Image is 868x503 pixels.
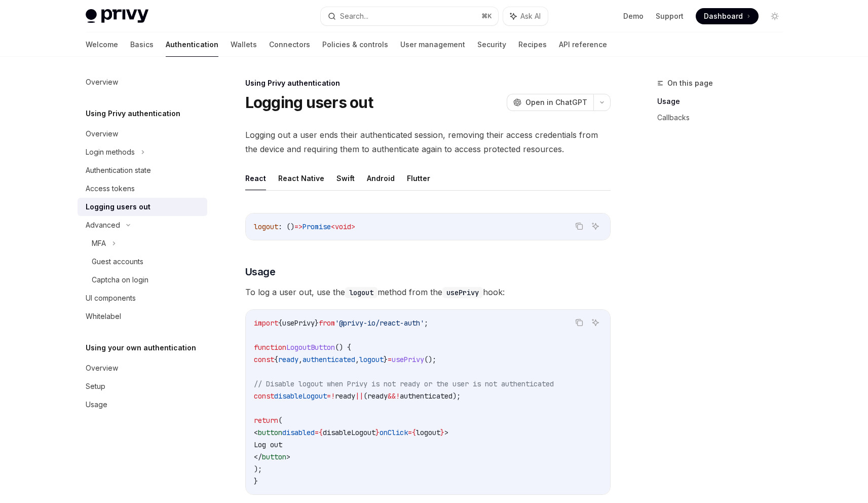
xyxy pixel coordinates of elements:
div: Using Privy authentication [245,78,611,88]
span: ! [331,391,335,401]
span: } [375,428,380,437]
span: > [351,222,355,231]
span: Promise [303,222,331,231]
a: API reference [559,32,607,57]
button: Android [367,166,395,190]
span: usePrivy [282,318,315,328]
span: To log a user out, use the method from the hook: [245,285,611,299]
button: React [245,166,266,190]
div: Overview [86,362,118,374]
span: logout [254,222,278,231]
div: Whitelabel [86,310,121,322]
span: ready [278,355,298,364]
a: Wallets [231,32,257,57]
span: > [286,452,290,461]
div: Captcha on login [92,274,148,286]
div: Setup [86,380,105,392]
span: } [254,477,258,486]
a: Guest accounts [78,253,207,271]
span: ); [452,391,461,401]
span: { [319,428,323,437]
a: Connectors [269,32,310,57]
button: Ask AI [503,7,548,25]
span: : () [278,222,294,231]
span: Log out [254,440,282,449]
a: Recipes [518,32,547,57]
span: ( [363,391,367,401]
a: Access tokens [78,179,207,198]
span: Logging out a user ends their authenticated session, removing their access credentials from the d... [245,128,611,156]
span: } [440,428,444,437]
h5: Using your own authentication [86,342,196,354]
span: disabled [282,428,315,437]
span: usePrivy [392,355,424,364]
span: logout [359,355,384,364]
span: > [444,428,448,437]
span: button [258,428,282,437]
span: () { [335,343,351,352]
img: light logo [86,9,148,23]
span: { [412,428,416,437]
span: const [254,355,274,364]
span: onClick [380,428,408,437]
a: Policies & controls [322,32,388,57]
span: = [327,391,331,401]
a: Captcha on login [78,271,207,289]
a: Welcome [86,32,118,57]
a: Overview [78,125,207,143]
span: => [294,222,303,231]
span: } [384,355,388,364]
a: Logging users out [78,198,207,216]
div: Access tokens [86,183,135,195]
span: ready [335,391,355,401]
code: logout [345,287,378,298]
span: button [262,452,286,461]
span: Dashboard [704,11,743,21]
button: React Native [278,166,324,190]
span: Open in ChatGPT [525,97,587,107]
button: Toggle dark mode [767,8,783,24]
span: || [355,391,363,401]
span: disableLogout [274,391,327,401]
span: , [355,355,359,364]
h5: Using Privy authentication [86,107,180,120]
span: return [254,416,278,425]
span: ( [278,416,282,425]
span: </ [254,452,262,461]
a: User management [400,32,465,57]
a: Overview [78,73,207,91]
span: < [254,428,258,437]
a: Basics [130,32,154,57]
span: (); [424,355,436,364]
span: logout [416,428,440,437]
button: Copy the contents from the code block [573,220,586,233]
button: Open in ChatGPT [507,94,593,111]
span: '@privy-io/react-auth' [335,318,424,328]
span: = [408,428,412,437]
button: Search...⌘K [321,7,498,25]
a: Overview [78,359,207,377]
a: Usage [78,396,207,414]
a: Demo [623,11,644,21]
span: , [298,355,303,364]
span: authenticated [303,355,355,364]
div: Guest accounts [92,256,143,268]
span: { [274,355,278,364]
div: UI components [86,292,136,304]
span: Ask AI [520,11,541,21]
span: // Disable logout when Privy is not ready or the user is not authenticated [254,379,554,388]
button: Copy the contents from the code block [573,316,586,329]
a: Whitelabel [78,307,207,326]
span: const [254,391,274,401]
button: Ask AI [589,316,602,329]
span: import [254,318,278,328]
button: Ask AI [589,220,602,233]
button: Flutter [407,166,430,190]
span: disableLogout [323,428,375,437]
span: = [315,428,319,437]
a: Support [656,11,684,21]
a: Authentication state [78,161,207,179]
span: < [331,222,335,231]
span: void [335,222,351,231]
span: LogoutButton [286,343,335,352]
